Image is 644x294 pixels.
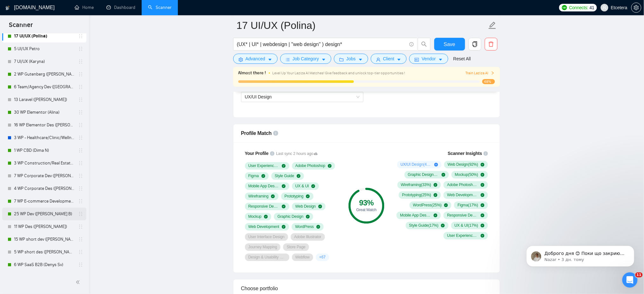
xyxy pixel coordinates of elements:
span: Web Development [248,224,280,230]
span: info-circle [270,151,275,156]
span: Design & Usability Research [248,255,286,260]
span: holder [78,186,83,191]
span: caret-down [268,57,272,62]
span: caret-down [438,57,443,62]
span: WordPress ( 25 %) [413,203,442,208]
span: Wireframing [248,194,269,199]
span: copy [469,41,481,47]
span: holder [78,110,83,115]
span: check-circle [282,205,286,209]
span: holder [78,72,83,77]
span: UX & UI ( 17 %) [455,223,478,228]
input: Scanner name... [237,17,487,33]
span: User Experience Design ( 17 %) [447,233,478,238]
span: Style Guide ( 17 %) [409,223,439,228]
span: holder [78,237,83,242]
span: check-circle [444,204,448,207]
span: User Interface Design [248,235,285,240]
a: 2 WP Gutenberg ([PERSON_NAME] Br) [14,68,74,81]
span: Mobile App Design ( 17 %) [400,213,431,218]
span: user [602,5,607,10]
span: Save [444,40,455,48]
span: check-circle [297,174,301,178]
span: Job Category [293,55,319,62]
a: 3 WP Construction/Real Estate Website Development ([PERSON_NAME] B) [14,157,74,170]
button: delete [485,38,498,50]
span: Figma ( 17 %) [458,203,478,208]
span: check-circle [481,183,485,187]
span: check-circle [442,173,445,177]
span: Style Guide [275,174,294,179]
span: Scanner Insights [448,151,482,156]
span: + 67 [319,255,326,260]
span: holder [78,59,83,64]
span: holder [78,262,83,267]
a: 5 UI/UX Petro [14,43,74,55]
span: holder [78,161,83,166]
span: search [418,41,430,47]
span: Store Page [287,245,305,250]
span: Level Up Your Laziza AI Matches! Give feedback and unlock top-tier opportunities ! [273,71,405,75]
button: barsJob Categorycaret-down [280,54,331,64]
span: info-circle [484,151,488,156]
span: double-left [76,279,82,285]
a: 4 WP Corporate Des ([PERSON_NAME]) [14,182,74,195]
span: check-circle [306,215,310,219]
span: check-circle [481,193,485,197]
span: holder [78,250,83,255]
span: check-circle [481,214,485,217]
span: Almost there ! [238,70,266,77]
span: idcard [415,57,419,62]
span: check-circle [282,225,286,229]
span: Scanner [4,20,38,34]
button: settingAdvancedcaret-down [233,54,278,64]
span: check-circle [311,184,315,188]
span: holder [78,84,83,90]
span: Profile Match [241,131,272,136]
span: Last sync 2 hours ago [276,151,318,157]
div: 93 % [349,199,384,207]
span: Adobe Photoshop ( 25 %) [447,183,478,188]
span: Web Design ( 92 %) [448,162,478,167]
span: caret-down [322,57,326,62]
a: 1 WP CBD (Dima N) [14,144,74,157]
span: plus-circle [434,163,438,167]
a: 6 Team/Agency Dev ([GEOGRAPHIC_DATA]) [14,81,74,93]
span: User Experience Design [248,164,280,169]
span: check-circle [328,164,332,168]
button: Train Laziza AI [465,70,495,76]
span: check-circle [306,195,310,198]
a: 25 WP Dev ([PERSON_NAME] B) [14,208,74,220]
a: Reset All [453,55,471,62]
span: Your Profile [245,151,269,156]
span: Mockup ( 50 %) [455,172,478,177]
a: 11 WP Des ([PERSON_NAME]) [14,220,74,233]
span: UX/UI Design [245,95,272,100]
a: 5 WP short des ([PERSON_NAME]) [14,246,74,258]
span: Web Design [295,204,316,209]
span: check-circle [481,224,485,228]
span: holder [78,173,83,178]
span: check-circle [481,173,485,177]
span: holder [78,224,83,229]
span: Graphic Design [277,214,303,219]
span: caret-down [397,57,401,62]
div: Great Match [349,208,384,212]
span: Jobs [346,55,356,62]
span: holder [78,34,83,39]
a: 13 Laravel ([PERSON_NAME]) [14,93,74,106]
button: search [418,38,430,50]
span: check-circle [434,193,437,197]
span: holder [78,123,83,128]
button: setting [631,3,641,13]
button: Save [434,38,465,50]
a: homeHome [75,5,94,10]
a: searchScanner [148,5,172,10]
img: logo [5,3,10,13]
span: Responsive Design [248,204,280,209]
span: delete [485,41,497,47]
span: bars [286,57,290,62]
